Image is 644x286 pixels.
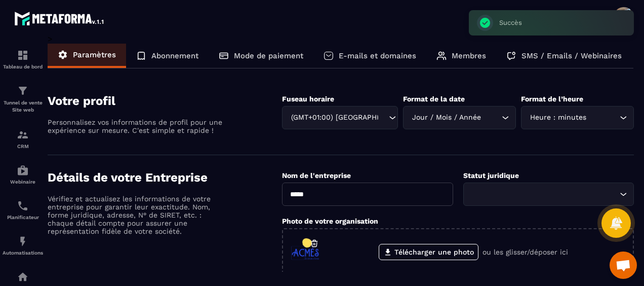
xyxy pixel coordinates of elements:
[17,85,29,97] img: formation
[3,157,43,192] a: automationsautomationsWebinaire
[3,214,43,220] p: Planificateur
[470,189,617,200] input: Search for option
[3,144,43,149] p: CRM
[588,112,617,123] input: Search for option
[463,183,634,206] div: Search for option
[379,244,478,260] label: Télécharger une photo
[282,217,378,225] label: Photo de votre organisation
[17,49,29,61] img: formation
[14,9,105,27] img: logo
[452,51,486,60] p: Membres
[282,171,351,180] label: Nom de l'entreprise
[151,51,198,60] p: Abonnement
[410,112,483,123] span: Jour / Mois / Année
[610,252,637,279] a: Ouvrir le chat
[17,200,29,212] img: scheduler
[17,129,29,141] img: formation
[282,106,398,129] div: Search for option
[48,118,225,134] p: Personnalisez vos informations de profil pour une expérience sur mesure. C'est simple et rapide !
[482,248,568,256] p: ou les glisser/déposer ici
[3,64,43,69] p: Tableau de bord
[3,99,43,114] p: Tunnel de vente Site web
[379,112,386,123] input: Search for option
[521,95,583,103] label: Format de l’heure
[17,271,29,283] img: automations
[3,42,43,77] a: formationformationTableau de bord
[234,51,303,60] p: Mode de paiement
[3,192,43,228] a: schedulerschedulerPlanificateur
[3,228,43,263] a: automationsautomationsAutomatisations
[17,164,29,176] img: automations
[463,171,519,180] label: Statut juridique
[521,51,622,60] p: SMS / Emails / Webinaires
[73,50,116,59] p: Paramètres
[3,250,43,256] p: Automatisations
[3,77,43,121] a: formationformationTunnel de vente Site web
[339,51,416,60] p: E-mails et domaines
[3,179,43,185] p: Webinaire
[528,112,588,123] span: Heure : minutes
[48,195,225,235] p: Vérifiez et actualisez les informations de votre entreprise pour garantir leur exactitude. Nom, f...
[403,95,465,103] label: Format de la date
[282,95,334,103] label: Fuseau horaire
[521,106,634,129] div: Search for option
[3,121,43,157] a: formationformationCRM
[17,235,29,247] img: automations
[403,106,516,129] div: Search for option
[48,170,282,185] h4: Détails de votre Entreprise
[483,112,499,123] input: Search for option
[289,112,379,123] span: (GMT+01:00) [GEOGRAPHIC_DATA]
[48,94,282,108] h4: Votre profil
